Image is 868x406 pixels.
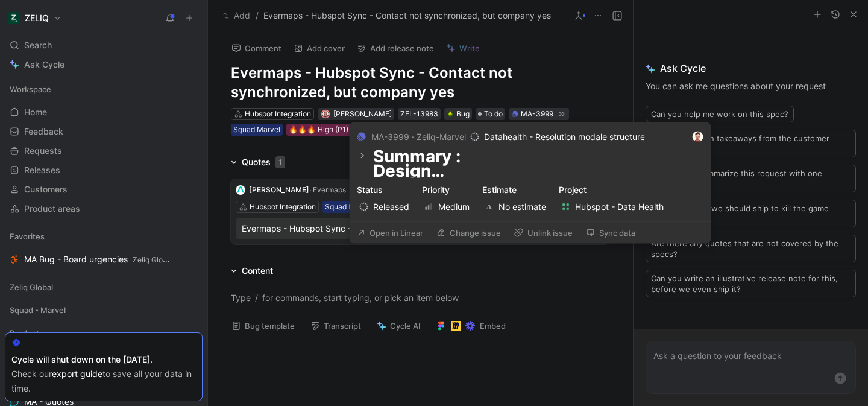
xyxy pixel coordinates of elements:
span: Released [360,200,409,214]
span: [PERSON_NAME] [249,185,309,194]
span: Product [10,327,39,339]
span: Favorites [10,230,45,243]
span: / [256,8,259,23]
div: MA-3999 · Zeliq-Marvel [371,130,466,144]
div: Cycle will shut down on the [DATE]. [11,352,196,367]
span: To do [484,108,503,120]
button: avatar [692,130,704,144]
button: Add cover [288,40,350,57]
div: Squad Marvel [325,201,372,213]
button: Hubspot - Data Health [559,200,667,214]
div: Zeliq Global [5,278,203,300]
div: Quotes [242,155,285,170]
span: Requests [24,145,62,157]
h1: ZELIQ [25,13,49,24]
span: Home [24,106,47,118]
a: Feedback [5,122,203,141]
span: Search [24,38,52,52]
div: Product [5,324,203,342]
a: MA Bug - Board urgenciesZeliq Global [5,250,203,268]
button: Comment [226,40,287,57]
span: No estimate [485,200,546,214]
span: Workspace [10,83,51,95]
button: What’s your main takeaways from the customer quotes? [646,130,856,157]
span: Write [459,43,480,54]
button: Medium [422,200,473,214]
span: Medium [425,200,470,214]
button: Transcript [305,317,366,334]
a: Product areas [5,200,203,218]
button: Cycle AI [371,317,426,334]
span: Customers [24,183,68,195]
div: Product [5,324,203,346]
div: Content [242,264,273,278]
img: ZELIQ [8,12,20,24]
a: Requests [5,142,203,160]
img: avatar [693,132,703,142]
a: export guide [52,369,102,379]
div: Workspace [5,80,203,98]
button: Sync data [580,224,641,241]
img: logo [236,185,245,195]
div: Squad - Marvel [5,301,203,319]
span: · Evermaps [309,185,346,194]
h1: Evermaps - Hubspot Sync - Contact not synchronized, but company yes [231,63,610,102]
div: Squad - Marvel [5,301,203,323]
button: Released [357,200,412,214]
button: Unlink issue [509,224,578,241]
div: Hubspot Integration [245,108,311,120]
div: Estimate [482,183,549,197]
h1: Design [373,163,704,178]
p: You can ask me questions about your request [646,79,856,94]
div: Search [5,36,203,54]
div: To do [476,108,505,120]
div: Squad Marvel [233,124,280,136]
div: ZEL-13983 [400,108,438,120]
img: 🪲 [447,110,454,118]
span: [PERSON_NAME] [333,109,392,118]
a: Home [5,103,203,121]
button: Can you write an illustrative release note for this, before we even ship it? [646,270,856,297]
span: Releases [24,164,60,176]
button: Are there any quotes that are not covered by the specs? [646,235,856,262]
a: Customers [5,180,203,198]
button: Embed [431,317,511,334]
div: Hubspot Integration [250,201,316,213]
svg: Backlog [471,133,479,141]
span: Ask Cycle [646,61,856,75]
button: Add release note [351,40,439,57]
div: Quotes1 [226,155,290,170]
button: Change issue [431,224,506,241]
span: MA Bug - Board urgencies [24,253,171,266]
h1: Summary : [373,149,704,163]
img: avatar [322,110,329,117]
button: Can you help me work on this spec? [646,106,794,122]
div: 🪲Bug [444,108,472,120]
div: 🔥🔥🔥 High (P1) [289,124,348,136]
div: MA-3999 [521,108,553,120]
button: Any ideas what we should ship to kill the game here? [646,200,856,227]
button: Write [441,40,485,57]
span: Zeliq Global [10,281,53,293]
svg: Backlog [360,203,368,211]
button: How could I summarize this request with one quote? [646,165,856,192]
div: Project [559,183,667,197]
a: Releases [5,161,203,179]
button: Open in Linear [352,224,429,241]
div: 1 [275,156,285,168]
button: No estimate [482,200,549,214]
button: Bug template [226,317,300,334]
div: Content [226,264,278,278]
div: Priority [422,183,473,197]
a: Ask Cycle [5,56,203,74]
p: Datahealth - Resolution modale structure [484,130,645,144]
div: Status [357,183,412,197]
div: Bug [447,108,470,120]
span: Product areas [24,203,80,215]
span: Feedback [24,125,63,138]
span: Ask Cycle [24,57,64,72]
span: Evermaps - Hubspot Sync - Contact not synchronized, but company yes [263,8,551,23]
button: ZELIQZELIQ [5,10,64,27]
button: Add [220,8,253,23]
div: Zeliq Global [5,278,203,296]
